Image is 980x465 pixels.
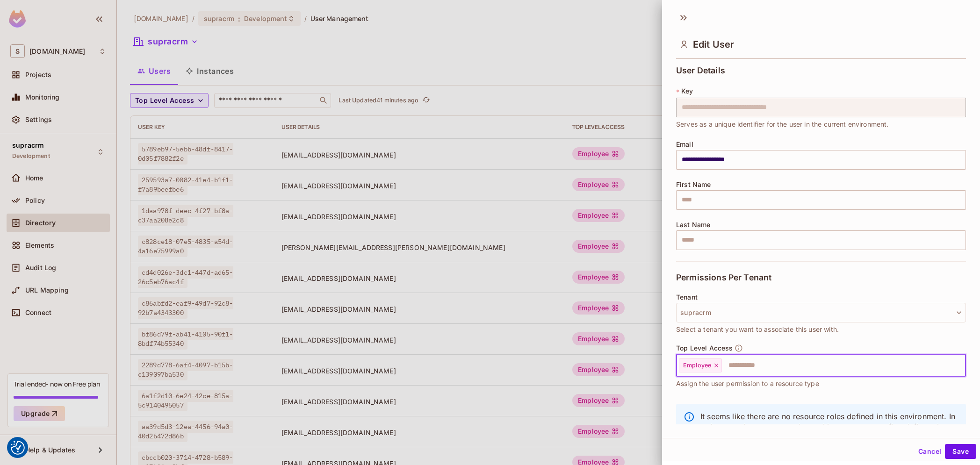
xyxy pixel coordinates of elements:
span: First Name [676,181,711,188]
span: Assign the user permission to a resource type [676,379,819,389]
button: supracrm [676,303,966,322]
p: It seems like there are no resource roles defined in this environment. In order to assign resourc... [700,411,958,442]
span: Edit User [693,39,734,50]
button: Cancel [915,444,945,459]
span: Key [681,87,693,95]
span: Top Level Access [676,344,733,352]
button: Open [961,364,963,366]
span: Serves as a unique identifier for the user in the current environment. [676,119,889,129]
div: Employee [679,358,722,372]
span: Employee [683,362,711,369]
span: Permissions Per Tenant [676,273,771,282]
span: Last Name [676,221,710,229]
span: User Details [676,66,725,75]
span: Select a tenant you want to associate this user with. [676,324,839,335]
img: Revisit consent button [11,441,25,455]
button: Save [945,444,976,459]
span: Tenant [676,293,698,301]
span: Email [676,141,693,148]
button: Consent Preferences [11,441,25,455]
